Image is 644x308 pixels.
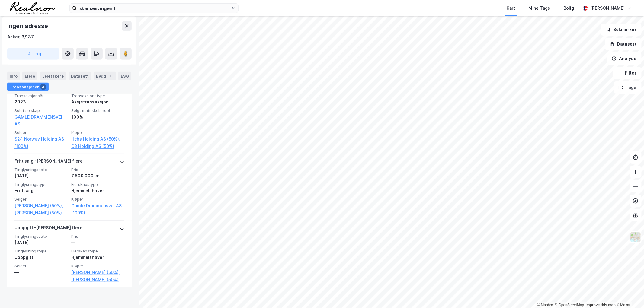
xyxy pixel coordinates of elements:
[71,249,124,254] span: Eierskapstype
[590,5,625,12] div: [PERSON_NAME]
[7,83,49,91] div: Transaksjoner
[563,5,574,12] div: Bolig
[14,224,82,234] div: Uoppgitt - [PERSON_NAME] flere
[71,239,124,246] div: —
[14,239,68,246] div: [DATE]
[7,33,34,40] div: Asker, 3/137
[71,108,124,113] span: Solgt matrikkelandel
[22,72,37,80] div: Eiere
[71,135,124,143] a: Hcbs Holding AS (50%),
[10,2,55,14] img: realnor-logo.934646d98de889bb5806.png
[40,72,66,80] div: Leietakere
[14,108,68,113] span: Solgt selskap
[14,254,68,261] div: Uoppgitt
[14,202,68,209] a: [PERSON_NAME] (50%),
[94,72,116,80] div: Bygg
[69,72,91,80] div: Datasett
[14,187,68,194] div: Fritt salg
[71,269,124,276] a: [PERSON_NAME] (50%),
[71,130,124,135] span: Kjøper
[630,231,641,243] img: Z
[71,263,124,268] span: Kjøper
[71,167,124,172] span: Pris
[14,249,68,254] span: Tinglysningstype
[14,130,68,135] span: Selger
[601,24,642,36] button: Bokmerker
[107,73,114,79] div: 1
[14,98,68,106] div: 2023
[507,5,515,12] div: Kart
[71,202,124,217] a: Gamle Drammensvei AS (100%)
[71,187,124,194] div: Hjemmelshaver
[71,98,124,106] div: Aksjetransaksjon
[118,72,131,80] div: ESG
[71,254,124,261] div: Hjemmelshaver
[71,276,124,283] a: [PERSON_NAME] (50%)
[613,67,642,79] button: Filter
[71,234,124,239] span: Pris
[14,234,68,239] span: Tinglysningsdato
[71,172,124,179] div: 7 500 000 kr
[71,93,124,98] span: Transaksjonstype
[528,5,550,12] div: Mine Tags
[586,303,616,307] a: Improve this map
[14,167,68,172] span: Tinglysningsdato
[14,182,68,187] span: Tinglysningstype
[14,269,68,276] div: —
[77,4,231,13] input: Søk på adresse, matrikkel, gårdeiere, leietakere eller personer
[14,209,68,217] a: [PERSON_NAME] (50%)
[614,81,642,94] button: Tags
[71,113,124,121] div: 100%
[614,279,644,308] iframe: Chat Widget
[14,114,62,127] a: GAMLE DRAMMENSVEI AS
[537,303,554,307] a: Mapbox
[607,52,642,65] button: Analyse
[14,93,68,98] span: Transaksjonsår
[14,135,68,150] a: S24 Norway Holding AS (100%)
[7,48,59,60] button: Tag
[605,38,642,50] button: Datasett
[614,279,644,308] div: Kontrollprogram for chat
[40,84,46,90] div: 3
[14,197,68,202] span: Selger
[14,263,68,268] span: Selger
[71,197,124,202] span: Kjøper
[71,182,124,187] span: Eierskapstype
[555,303,584,307] a: OpenStreetMap
[7,72,20,80] div: Info
[14,157,83,167] div: Fritt salg - [PERSON_NAME] flere
[71,143,124,150] a: C3 Holding AS (50%)
[7,21,49,31] div: Ingen adresse
[14,172,68,179] div: [DATE]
